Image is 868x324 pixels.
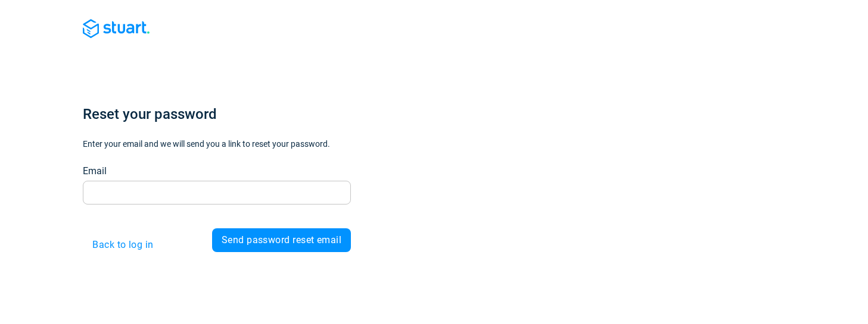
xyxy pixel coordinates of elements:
label: Email [83,164,107,178]
p: Enter your email and we will send you a link to reset your password. [83,138,351,150]
button: Send password reset email [212,228,351,252]
span: Send password reset email [222,235,341,245]
span: Back to log in [92,240,153,250]
img: Blue logo [83,19,150,38]
h1: Reset your password [83,105,351,124]
button: Back to log in [83,233,163,257]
